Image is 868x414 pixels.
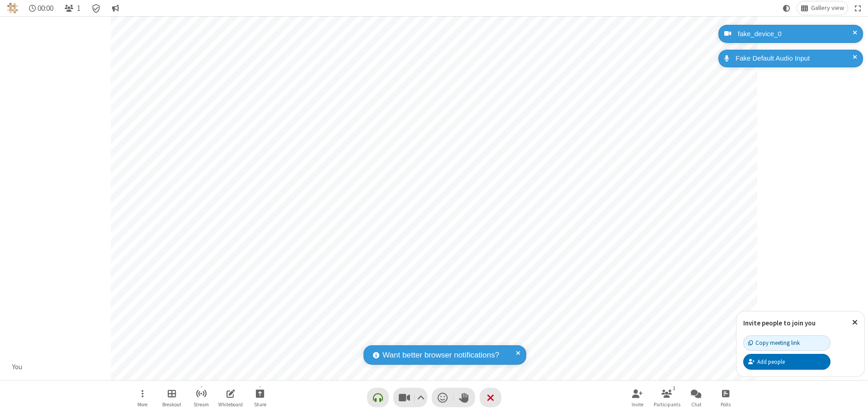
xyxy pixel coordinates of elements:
[743,335,830,351] button: Copy meeting link
[691,402,702,407] span: Chat
[712,385,739,410] button: Open poll
[217,385,244,410] button: Open shared whiteboard
[367,388,389,407] button: Connect your audio
[188,385,215,410] button: Start streaming
[129,385,156,410] button: Open menu
[743,319,816,327] label: Invite people to join you
[779,1,794,15] button: Using system theme
[415,388,427,407] button: Video setting
[137,402,147,407] span: More
[108,1,123,15] button: Conversation
[453,388,475,407] button: Raise hand
[9,362,26,372] div: You
[61,1,84,15] button: Open participant list
[654,402,680,407] span: Participants
[193,402,209,407] span: Stream
[721,402,731,407] span: Polls
[851,1,865,15] button: Fullscreen
[393,388,427,407] button: Stop video (⌘+Shift+V)
[743,354,830,369] button: Add people
[811,5,844,12] span: Gallery view
[670,384,678,392] div: 1
[732,53,856,64] div: Fake Default Audio Input
[88,1,105,15] div: Meeting details Encryption enabled
[480,388,501,407] button: End or leave meeting
[748,339,800,347] div: Copy meeting link
[432,388,453,407] button: Send a reaction
[632,402,643,407] span: Invite
[158,385,185,410] button: Manage Breakout Rooms
[653,385,680,410] button: Open participant list
[735,29,856,39] div: fake_device_0
[382,349,499,361] span: Want better browser notifications?
[25,1,57,15] div: Timer
[683,385,710,410] button: Open chat
[845,311,864,334] button: Close popover
[7,3,18,14] img: QA Selenium DO NOT DELETE OR CHANGE
[246,385,274,410] button: Start sharing
[624,385,651,410] button: Invite participants (⌘+Shift+I)
[38,4,53,13] span: 00:00
[254,402,266,407] span: Share
[162,402,181,407] span: Breakout
[218,402,243,407] span: Whiteboard
[797,1,848,15] button: Change layout
[77,4,80,13] span: 1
